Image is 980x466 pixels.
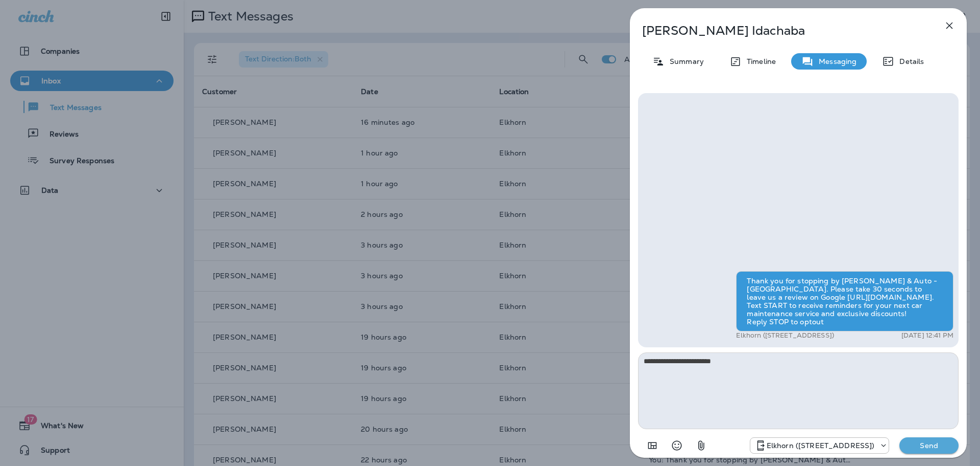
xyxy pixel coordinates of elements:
p: [PERSON_NAME] Idachaba [642,24,921,38]
p: Timeline [742,57,776,65]
p: Details [894,57,924,65]
button: Select an emoji [667,435,687,456]
p: [DATE] 12:41 PM [901,331,953,340]
div: +1 (402) 502-7400 [750,439,889,452]
p: Send [908,441,950,450]
p: Elkhorn ([STREET_ADDRESS]) [767,441,875,450]
p: Messaging [814,57,856,65]
p: Summary [665,57,704,65]
p: Elkhorn ([STREET_ADDRESS]) [736,331,834,340]
button: Send [899,437,959,454]
button: Add in a premade template [642,435,663,456]
div: Thank you for stopping by [PERSON_NAME] & Auto - [GEOGRAPHIC_DATA]. Please take 30 seconds to lea... [736,271,953,331]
